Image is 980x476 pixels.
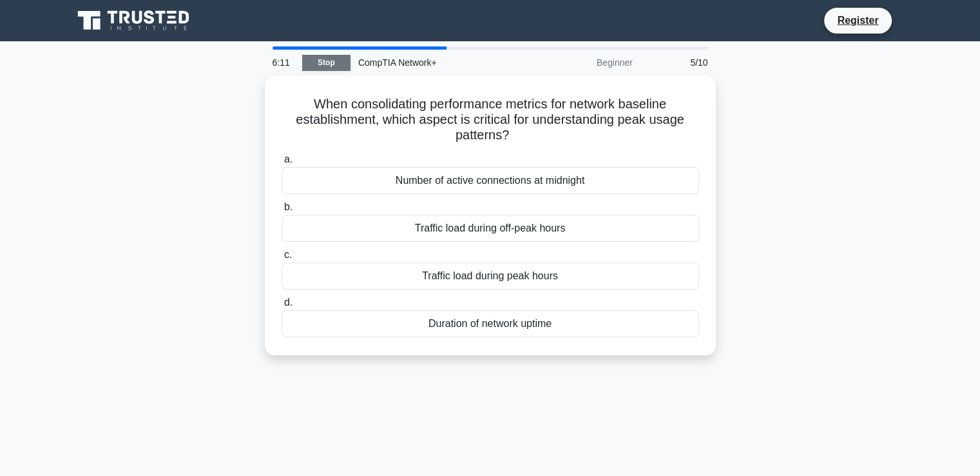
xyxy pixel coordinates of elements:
div: Beginner [528,50,640,75]
span: b. [284,201,293,212]
span: c. [284,249,292,260]
span: a. [284,154,293,164]
div: CompTIA Network+ [351,50,528,75]
div: Traffic load during peak hours [282,263,699,290]
h5: When consolidating performance metrics for network baseline establishment, which aspect is critic... [280,96,700,144]
span: d. [284,297,293,308]
a: Register [829,12,886,28]
div: Number of active connections at midnight [282,167,699,194]
div: 6:11 [265,50,302,75]
div: Traffic load during off-peak hours [282,215,699,242]
div: Duration of network uptime [282,310,699,337]
div: 5/10 [640,50,716,75]
a: Stop [302,55,351,71]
